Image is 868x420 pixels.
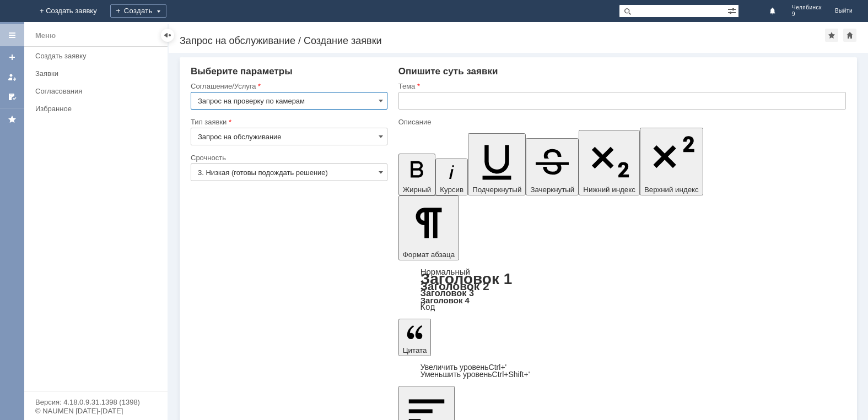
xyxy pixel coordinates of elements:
[420,302,435,312] a: Код
[35,52,161,60] div: Создать заявку
[526,138,579,195] button: Зачеркнутый
[31,83,165,100] a: Согласования
[792,4,822,11] span: Челябинск
[583,186,635,194] span: Нижний индекс
[398,83,844,90] div: Тема
[579,130,640,195] button: Нижний индекс
[191,118,385,126] div: Тип заявки
[440,186,463,194] span: Курсив
[403,186,432,194] span: Жирный
[35,69,161,78] div: Заявки
[31,65,165,82] a: Заявки
[489,363,507,372] span: Ctrl+'
[398,154,436,195] button: Жирный
[191,154,385,161] div: Срочность
[468,133,526,195] button: Подчеркнутый
[35,399,157,406] div: Версия: 4.18.0.9.31.1398 (1398)
[191,66,293,77] span: Выберите параметры
[161,29,174,42] div: Скрыть меню
[435,159,468,195] button: Курсив
[420,363,507,372] a: Increase
[35,87,161,95] div: Согласования
[644,186,699,194] span: Верхний индекс
[403,346,427,354] span: Цитата
[398,195,459,260] button: Формат абзаца
[792,11,822,18] span: 9
[3,68,21,86] a: Мои заявки
[35,29,56,42] div: Меню
[35,105,149,113] div: Избранное
[3,48,21,66] a: Создать заявку
[110,4,166,18] div: Создать
[420,288,474,298] a: Заголовок 3
[3,88,21,106] a: Мои согласования
[492,370,530,379] span: Ctrl+Shift+'
[825,29,838,42] div: Добавить в избранное
[398,66,498,77] span: Опишите суть заявки
[35,407,157,414] div: © NAUMEN [DATE]-[DATE]
[403,250,455,259] span: Формат абзаца
[180,35,825,46] div: Запрос на обслуживание / Создание заявки
[727,5,738,15] span: Расширенный поиск
[191,83,385,90] div: Соглашение/Услуга
[398,364,846,378] div: Цитата
[843,29,856,42] div: Сделать домашней страницей
[398,319,432,356] button: Цитата
[398,118,844,126] div: Описание
[420,267,470,276] a: Нормальный
[472,186,521,194] span: Подчеркнутый
[640,128,703,195] button: Верхний индекс
[420,370,530,379] a: Decrease
[420,270,513,287] a: Заголовок 1
[398,268,846,311] div: Формат абзаца
[31,47,165,64] a: Создать заявку
[530,186,574,194] span: Зачеркнутый
[420,296,470,305] a: Заголовок 4
[420,280,489,292] a: Заголовок 2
